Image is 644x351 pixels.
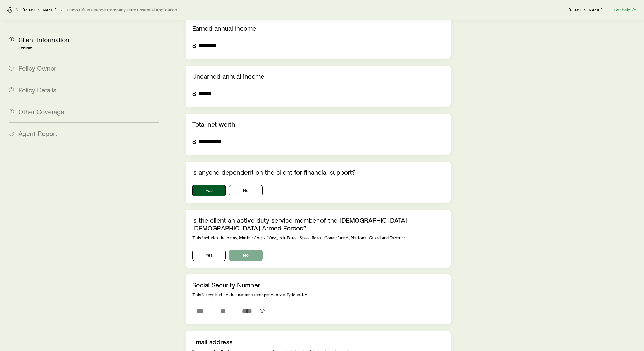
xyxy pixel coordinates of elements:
[18,64,56,72] span: Policy Owner
[192,185,226,196] button: Yes
[18,86,56,94] span: Policy Details
[18,46,159,51] p: Current
[210,307,213,315] span: -
[9,131,14,136] span: 5
[192,250,226,261] button: Yes
[192,338,444,346] p: Email address
[22,7,56,13] a: [PERSON_NAME]
[192,292,444,298] p: This is required by the insurance company to verify identity.
[9,37,14,42] span: 1
[192,72,444,80] p: Unearned annual income
[614,7,637,13] button: Get help
[9,87,14,92] span: 3
[233,307,236,315] span: -
[192,120,444,128] p: Total net worth
[9,66,14,71] span: 2
[18,129,57,137] span: Agent Report
[569,7,609,13] p: [PERSON_NAME]
[568,7,609,13] button: [PERSON_NAME]
[9,109,14,114] span: 4
[229,185,263,196] button: No
[192,42,196,49] div: $
[192,138,196,145] div: $
[192,235,444,241] p: This includes the Army, Marine Corps, Navy, Air Force, Space Force, Coast Guard, National Guard a...
[18,35,69,44] span: Client Information
[192,24,444,32] p: Earned annual income
[18,107,64,116] span: Other Coverage
[192,90,196,97] div: $
[229,250,263,261] button: No
[192,281,444,289] p: Social Security Number
[66,7,177,13] button: Pruco Life Insurance Company Term Essential Application
[192,216,444,232] p: Is the client an active duty service member of the [DEMOGRAPHIC_DATA] [DEMOGRAPHIC_DATA] Armed Fo...
[192,168,444,176] p: Is anyone dependent on the client for financial support?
